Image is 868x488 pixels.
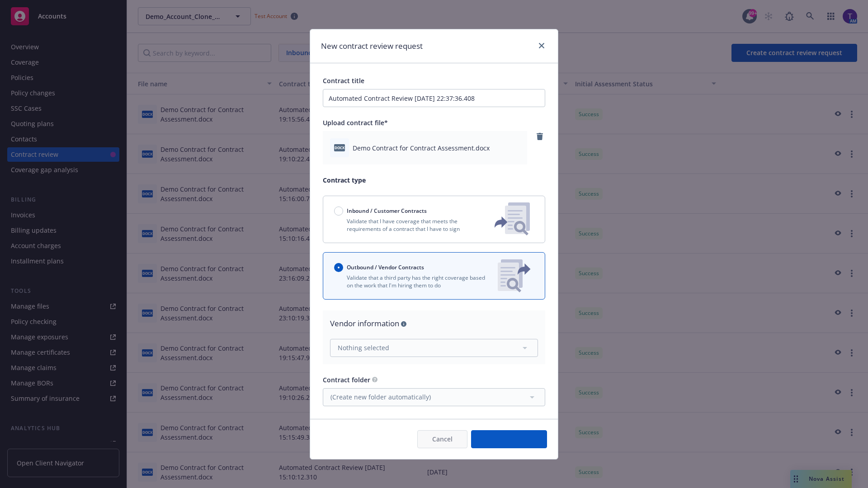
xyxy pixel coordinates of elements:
div: Vendor information [330,318,538,329]
button: Inbound / Customer ContractsValidate that I have coverage that meets the requirements of a contra... [323,196,545,243]
span: Inbound / Customer Contracts [347,207,427,215]
button: Create request [471,430,547,448]
span: Nothing selected [338,343,389,352]
span: Create request [486,435,532,443]
a: close [536,40,547,51]
span: Cancel [432,435,453,443]
span: Outbound / Vendor Contracts [347,263,424,271]
input: Enter a title for this contract [323,89,545,107]
span: Upload contract file* [323,118,388,127]
span: Demo Contract for Contract Assessment.docx [353,143,490,153]
input: Inbound / Customer Contracts [334,206,343,216]
p: Validate that I have coverage that meets the requirements of a contract that I have to sign [334,217,480,233]
a: remove [534,131,545,142]
p: Validate that a third party has the right coverage based on the work that I'm hiring them to do [334,274,491,289]
button: Cancel [417,430,467,448]
span: docx [334,144,345,151]
span: (Create new folder automatically) [330,392,431,402]
p: Contract type [323,175,545,185]
button: Nothing selected [330,339,538,357]
span: Contract folder [323,375,370,384]
span: Contract title [323,76,364,85]
h1: New contract review request [321,40,423,52]
button: Outbound / Vendor ContractsValidate that a third party has the right coverage based on the work t... [323,252,545,300]
input: Outbound / Vendor Contracts [334,263,343,272]
button: (Create new folder automatically) [323,388,545,406]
